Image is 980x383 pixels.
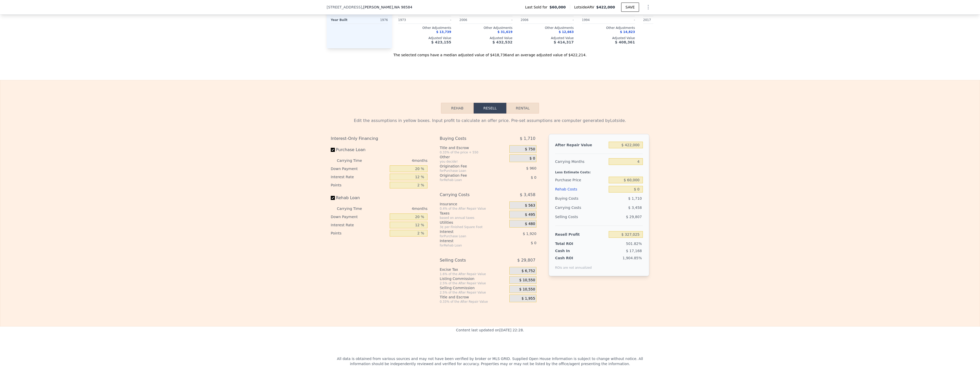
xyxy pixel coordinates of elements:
div: Edit the assumptions in yellow boxes. Input profit to calculate an offer price. Pre-set assumptio... [331,118,649,124]
div: Adjusted Value [398,36,451,40]
div: 2.5% of the After Repair Value [440,290,507,295]
div: Resell Profit [555,230,607,239]
div: Title and Escrow [440,295,507,300]
div: Other [440,154,507,160]
span: , [PERSON_NAME] [362,5,412,10]
div: Interest-Only Financing [331,134,427,143]
label: Rehab Loan [331,193,388,202]
div: Buying Costs [555,194,607,203]
span: $422,000 [596,5,615,9]
span: $ 960 [526,166,536,170]
div: Other Adjustments [398,26,451,30]
span: $ 31,619 [497,30,512,34]
div: - [426,16,451,24]
div: Total ROI [555,241,587,246]
span: $ 408,361 [615,40,635,44]
span: $ 29,807 [517,256,535,265]
span: $ 3,458 [628,206,642,210]
span: $ 1,955 [521,296,535,301]
div: Other Adjustments [459,26,512,30]
div: Adjusted Value [643,36,696,40]
div: Interest [440,229,497,234]
div: 1994 [582,16,607,24]
div: Adjusted Value [582,36,635,40]
div: Purchase Price [555,175,607,185]
div: Down Payment [331,165,388,173]
div: Other Adjustments [643,26,696,30]
div: Interest Rate [331,221,388,229]
div: based on annual taxes [440,216,507,220]
div: Carrying Costs [440,190,497,199]
div: Origination Fee [440,164,497,169]
span: $ 495 [525,212,535,217]
div: Interest [440,238,497,243]
span: $ 17,168 [626,249,642,253]
div: 3¢ per Finished Square Foot [440,225,507,229]
div: Cash In [555,248,587,253]
div: Down Payment [331,213,388,221]
span: Last Sold for [525,5,549,10]
div: Selling Costs [440,256,497,265]
div: 4 months [372,156,427,165]
span: $ 563 [525,203,535,208]
span: $ 1,710 [628,196,642,200]
div: Other Adjustments [521,26,574,30]
span: $ 0 [531,241,536,245]
span: $ 29,807 [626,215,642,219]
span: $ 432,532 [493,40,512,44]
div: 0.4% of the After Repair Value [440,207,507,211]
button: Rental [506,103,539,114]
span: $ 1,710 [520,134,535,143]
input: Rehab Loan [331,196,335,200]
div: 2.5% of the After Repair Value [440,281,507,285]
div: 4 months [372,205,427,213]
input: Purchase Loan [331,148,335,152]
span: [STREET_ADDRESS] [327,5,362,10]
div: for Purchase Loan [440,234,497,238]
button: Rehab [441,103,474,114]
span: $ 10,550 [519,287,535,292]
div: Selling Commission [440,285,507,290]
div: for Rehab Loan [440,243,497,247]
label: Purchase Loan [331,145,388,154]
span: $ 0 [530,156,535,161]
div: Adjusted Value [521,36,574,40]
div: - [609,16,635,24]
div: Origination Fee [440,173,497,178]
button: Show Options [643,2,653,12]
div: After Repair Value [555,140,607,150]
span: Lotside ARV [574,5,596,10]
div: - [548,16,574,24]
div: - [487,16,512,24]
span: $ 3,458 [520,190,535,199]
div: Less Estimate Costs: [555,166,643,175]
span: , WA 98584 [393,5,412,9]
span: 501.82% [626,242,642,246]
div: 1.6% of the After Repair Value [440,272,507,276]
span: $ 423,155 [431,40,451,44]
div: 0.33% of the After Repair Value [440,300,507,304]
span: $ 13,739 [436,30,451,34]
div: Other Adjustments [582,26,635,30]
div: Interest Rate [331,173,388,181]
button: SAVE [621,3,639,12]
div: Insurance [440,201,507,207]
span: 1,904.85% [622,256,642,260]
div: Utilities [440,220,507,225]
div: you decide! [440,160,507,164]
div: Year Built [331,16,358,24]
span: $ 6,752 [521,269,535,273]
div: ROIs are not annualized [555,261,592,270]
div: Content last updated on [DATE] 22:28 . [456,326,524,356]
span: $60,000 [549,5,566,10]
span: $ 750 [525,147,535,152]
div: Points [331,229,388,237]
div: 1976 [360,16,388,24]
div: Buying Costs [440,134,497,143]
span: $ 0 [531,175,536,179]
div: for Rehab Loan [440,178,497,182]
div: 2006 [521,16,546,24]
div: Carrying Time [337,205,370,213]
div: for Purchase Loan [440,169,497,173]
div: Carrying Months [555,157,607,166]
